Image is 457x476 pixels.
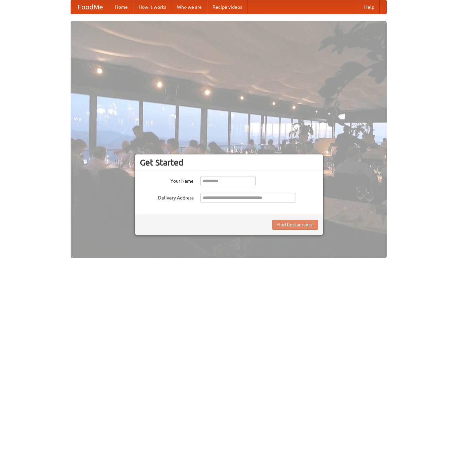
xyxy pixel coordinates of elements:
[71,0,110,14] a: FoodMe
[140,193,194,201] label: Delivery Address
[140,176,194,184] label: Your Name
[359,0,380,14] a: Help
[172,0,207,14] a: Who we are
[140,157,318,168] h3: Get Started
[207,0,247,14] a: Recipe videos
[110,0,133,14] a: Home
[133,0,172,14] a: How it works
[272,220,318,230] button: Find Restaurants!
